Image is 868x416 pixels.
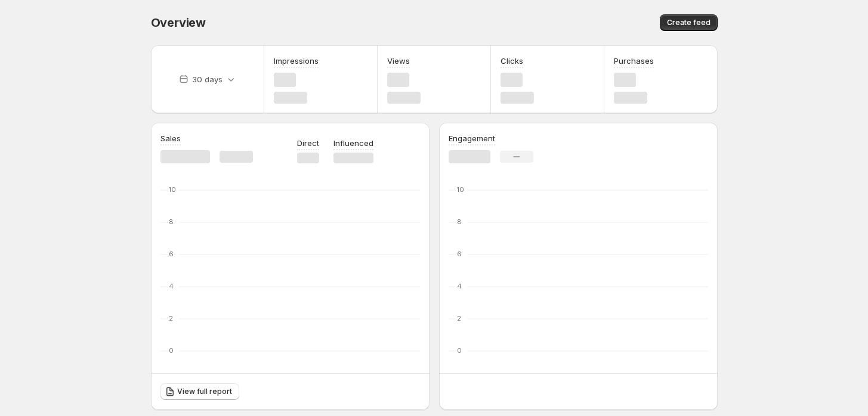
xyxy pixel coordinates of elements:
span: Overview [151,15,206,30]
text: 10 [457,185,464,194]
text: 8 [457,218,462,226]
span: View full report [177,387,232,396]
text: 4 [457,282,462,290]
button: Create feed [660,14,718,31]
span: Create feed [667,18,711,27]
a: View full report [160,383,239,400]
h3: Views [387,55,410,67]
text: 2 [457,314,461,322]
h3: Sales [160,132,181,144]
h3: Purchases [614,55,654,67]
text: 0 [457,346,462,355]
text: 6 [457,250,462,258]
p: Direct [297,137,319,149]
h3: Engagement [449,132,495,144]
text: 6 [169,250,174,258]
h3: Clicks [501,55,523,67]
text: 2 [169,314,173,322]
p: Influenced [333,137,373,149]
text: 8 [169,218,174,226]
p: 30 days [192,73,223,85]
h3: Impressions [274,55,319,67]
text: 0 [169,346,174,355]
text: 4 [169,282,174,290]
text: 10 [169,185,176,194]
